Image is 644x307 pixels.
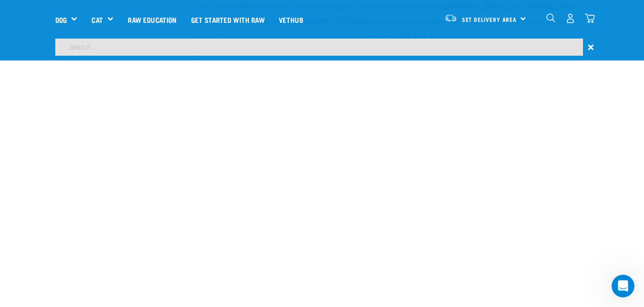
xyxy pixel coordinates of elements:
[565,13,575,23] img: user.png
[444,14,457,22] img: van-moving.png
[55,39,583,56] input: Search...
[585,13,595,23] img: home-icon@2x.png
[272,0,310,39] a: Vethub
[121,0,184,39] a: Raw Education
[546,13,555,22] img: home-icon-1@2x.png
[55,14,67,25] a: Dog
[588,39,594,56] span: ×
[92,14,102,25] a: Cat
[184,0,272,39] a: Get started with Raw
[612,275,634,297] iframe: Intercom live chat
[462,18,517,21] span: Set Delivery Area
